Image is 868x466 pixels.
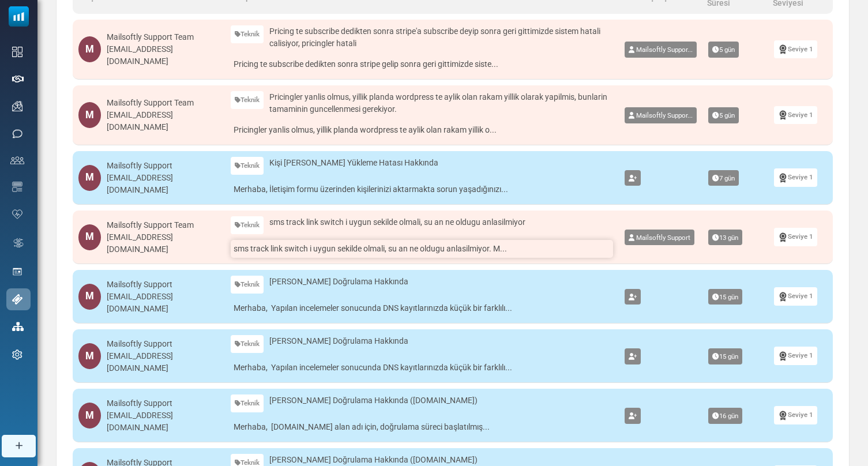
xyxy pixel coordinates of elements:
[774,347,817,364] a: Seviye 1
[625,107,697,123] a: Mailsoftly Suppor...
[231,25,264,43] a: Teknik
[708,408,742,424] span: 16 gün
[774,168,817,186] a: Seviye 1
[708,42,739,58] span: 5 gün
[625,42,697,58] a: Mailsoftly Suppor...
[12,182,22,192] img: email-templates-icon.svg
[12,236,25,250] img: workflow.svg
[774,287,817,305] a: Seviye 1
[774,406,817,424] a: Seviye 1
[774,228,817,246] a: Seviye 1
[269,157,438,169] span: Kişi [PERSON_NAME] Yükleme Hatası Hakkında
[231,394,264,412] a: Teknik
[107,109,219,133] div: [EMAIL_ADDRESS][DOMAIN_NAME]
[231,240,613,258] a: sms track link switch i uygun sekilde olmali, su an ne oldugu anlasilmiyor. M...
[107,338,219,350] div: Mailsoftly Support
[231,181,613,198] a: Merhaba, İletişim formu üzerinden kişilerinizi aktarmakta sorun yaşadığınızı...
[636,46,693,54] span: Mailsoftly Suppor...
[231,157,264,175] a: Teknik
[107,350,219,374] div: [EMAIL_ADDRESS][DOMAIN_NAME]
[231,91,264,109] a: Teknik
[12,294,22,305] img: support-icon-active.svg
[9,6,29,27] img: mailsoftly_icon_blue_white.svg
[107,172,219,196] div: [EMAIL_ADDRESS][DOMAIN_NAME]
[231,216,264,234] a: Teknik
[107,219,219,231] div: Mailsoftly Support Team
[269,91,614,115] span: Pricingler yanlis olmus, yillik planda wordpress te aylik olan rakam yillik olarak yapilmis, bunl...
[107,291,219,315] div: [EMAIL_ADDRESS][DOMAIN_NAME]
[636,111,693,119] span: Mailsoftly Suppor...
[78,102,101,128] div: M
[774,106,817,124] a: Seviye 1
[708,289,742,305] span: 15 gün
[78,403,101,429] div: M
[269,276,408,288] span: [PERSON_NAME] Doğrulama Hakkında
[636,234,690,242] span: Mailsoftly Support
[12,101,22,111] img: campaigns-icon.png
[708,348,742,364] span: 15 gün
[107,409,219,434] div: [EMAIL_ADDRESS][DOMAIN_NAME]
[12,47,22,57] img: dashboard-icon.svg
[10,156,24,164] img: contacts-icon.svg
[107,279,219,291] div: Mailsoftly Support
[708,107,739,123] span: 5 gün
[78,224,101,250] div: M
[107,397,219,409] div: Mailsoftly Support
[269,25,614,50] span: Pricing te subscribe dedikten sonra stripe'a subscribe deyip sonra geri gittimizde sistem hatali ...
[231,55,613,73] a: Pricing te subscribe dedikten sonra stripe gelip sonra geri gittimizde siste...
[708,170,739,186] span: 7 gün
[231,335,264,353] a: Teknik
[107,160,219,172] div: Mailsoftly Support
[269,394,478,407] span: [PERSON_NAME] Doğrulama Hakkında ([DOMAIN_NAME])
[12,209,22,219] img: domain-health-icon.svg
[12,266,22,277] img: landing_pages.svg
[708,230,742,246] span: 13 gün
[78,343,101,369] div: M
[78,165,101,191] div: M
[107,43,219,67] div: [EMAIL_ADDRESS][DOMAIN_NAME]
[107,231,219,255] div: [EMAIL_ADDRESS][DOMAIN_NAME]
[78,284,101,310] div: M
[12,349,22,360] img: settings-icon.svg
[231,359,613,377] a: Merhaba, Yapılan incelemeler sonucunda DNS kayıtlarınızda küçük bir farklılı...
[231,418,613,436] a: Merhaba, [DOMAIN_NAME] alan adı için, doğrulama süreci başlatılmış...
[12,129,22,139] img: sms-icon.png
[107,31,219,43] div: Mailsoftly Support Team
[269,454,478,466] span: [PERSON_NAME] Doğrulama Hakkında ([DOMAIN_NAME])
[107,97,219,109] div: Mailsoftly Support Team
[231,121,613,139] a: Pricingler yanlis olmus, yillik planda wordpress te aylik olan rakam yillik o...
[269,216,525,228] span: sms track link switch i uygun sekilde olmali, su an ne oldugu anlasilmiyor
[78,36,101,62] div: M
[774,40,817,58] a: Seviye 1
[231,276,264,294] a: Teknik
[625,230,694,246] a: Mailsoftly Support
[231,299,613,317] a: Merhaba, Yapılan incelemeler sonucunda DNS kayıtlarınızda küçük bir farklılı...
[269,335,408,347] span: [PERSON_NAME] Doğrulama Hakkında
